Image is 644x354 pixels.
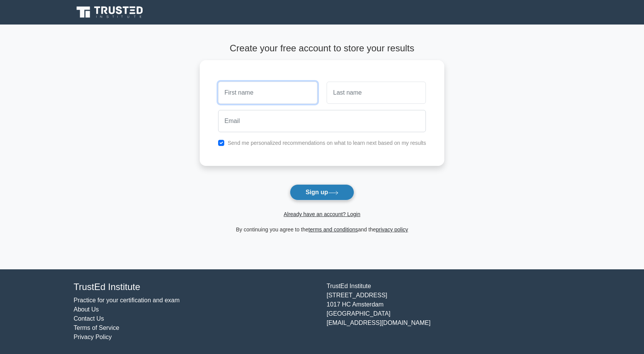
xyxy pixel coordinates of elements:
[309,226,358,233] a: terms and conditions
[74,297,180,303] a: Practice for your certification and exam
[376,226,408,233] a: privacy policy
[290,184,354,200] button: Sign up
[327,82,426,104] input: Last name
[74,324,119,331] a: Terms of Service
[218,110,426,132] input: Email
[74,306,99,313] a: About Us
[322,282,575,342] div: TrustEd Institute [STREET_ADDRESS] 1017 HC Amsterdam [GEOGRAPHIC_DATA] [EMAIL_ADDRESS][DOMAIN_NAME]
[195,225,449,234] div: By continuing you agree to the and the
[200,43,445,54] h4: Create your free account to store your results
[74,315,104,322] a: Contact Us
[74,282,317,293] h4: TrustEd Institute
[284,211,360,217] a: Already have an account? Login
[218,82,317,104] input: First name
[74,334,112,340] a: Privacy Policy
[228,140,426,146] label: Send me personalized recommendations on what to learn next based on my results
